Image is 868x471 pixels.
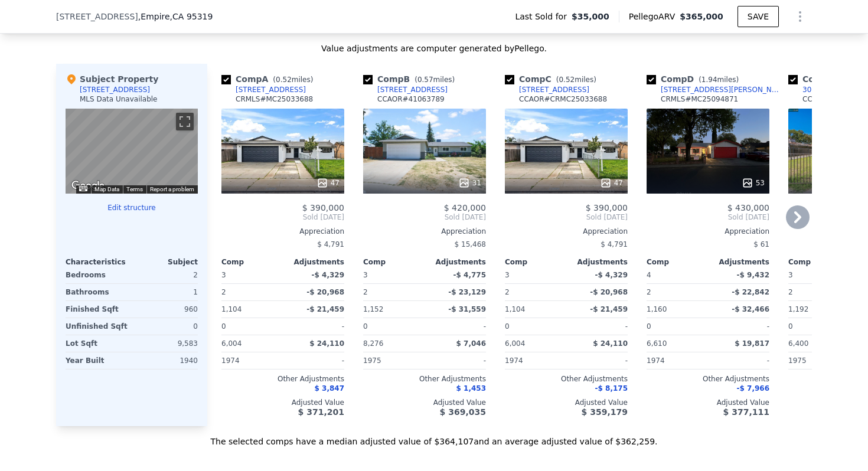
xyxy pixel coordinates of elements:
div: [STREET_ADDRESS] [377,85,448,94]
span: 6,610 [647,339,667,348]
span: $ 369,035 [440,407,486,417]
div: Unfinished Sqft [66,318,129,335]
div: [STREET_ADDRESS] [236,85,306,94]
span: ( miles) [410,76,459,84]
span: $ 4,791 [317,240,344,248]
span: $ 1,453 [456,384,486,392]
div: Adjustments [283,257,344,267]
span: -$ 21,459 [306,305,344,313]
span: $ 390,000 [302,203,344,212]
div: Subject Property [66,73,158,85]
span: $ 24,110 [309,339,344,348]
img: Google [68,178,107,194]
span: 1,104 [505,305,525,313]
span: -$ 20,968 [306,288,344,296]
div: Adjustments [566,257,628,267]
span: -$ 32,466 [732,305,769,313]
span: Pellego ARV [629,11,680,22]
span: 1.94 [701,76,717,84]
span: Sold [DATE] [647,212,769,222]
span: $ 430,000 [727,203,769,212]
div: Other Adjustments [221,374,344,384]
span: $ 359,179 [582,407,628,417]
div: Map [66,109,198,194]
div: - [569,352,628,369]
div: Appreciation [221,227,344,236]
span: 6,004 [505,339,525,348]
span: 8,276 [363,339,383,348]
span: 0 [647,322,651,331]
span: $ 420,000 [444,203,486,212]
div: Adjusted Value [505,398,628,407]
span: , Empire [138,11,213,22]
span: -$ 4,329 [312,271,344,279]
span: 0 [788,322,793,331]
span: -$ 23,129 [448,288,486,296]
span: Sold [DATE] [363,212,486,222]
div: 2 [134,267,198,283]
span: 3 [363,271,368,279]
div: - [427,352,486,369]
button: Edit structure [66,203,198,212]
div: 2 [647,284,706,300]
div: Lot Sqft [66,335,129,352]
span: 1,104 [221,305,242,313]
a: [STREET_ADDRESS][PERSON_NAME] [647,85,784,94]
span: -$ 4,329 [595,271,628,279]
div: 9,583 [134,335,198,352]
div: 0 [134,318,198,335]
div: 47 [600,177,623,189]
div: 1974 [505,352,564,369]
span: $ 19,817 [735,339,769,348]
span: 0.57 [417,76,433,84]
div: - [569,318,628,335]
div: Adjustments [708,257,769,267]
div: Finished Sqft [66,301,129,318]
a: [STREET_ADDRESS] [221,85,306,94]
div: Other Adjustments [505,374,628,384]
div: Comp [788,257,850,267]
span: -$ 22,842 [732,288,769,296]
div: 1975 [788,352,847,369]
div: MLS Data Unavailable [80,94,158,104]
div: Comp [505,257,566,267]
div: Comp [647,257,708,267]
span: 0 [363,322,368,331]
span: [STREET_ADDRESS] [56,11,138,22]
span: $35,000 [572,11,609,22]
div: Adjusted Value [363,398,486,407]
div: CRMLS # MC25094871 [661,94,738,104]
span: 3 [505,271,510,279]
span: -$ 20,968 [590,288,628,296]
div: Street View [66,109,198,194]
span: ( miles) [552,76,601,84]
span: Sold [DATE] [505,212,628,222]
div: Adjusted Value [647,398,769,407]
div: Comp [363,257,425,267]
span: 4 [647,271,651,279]
div: - [710,318,769,335]
div: [STREET_ADDRESS] [519,85,589,94]
div: 1974 [221,352,280,369]
div: Appreciation [505,227,628,236]
span: Sold [DATE] [221,212,344,222]
a: [STREET_ADDRESS] [505,85,589,94]
div: 1975 [363,352,422,369]
span: -$ 9,432 [737,271,769,279]
div: 31 [458,177,481,189]
span: -$ 8,175 [595,384,628,392]
a: [STREET_ADDRESS] [363,85,448,94]
span: Last Sold for [515,11,572,22]
div: Subject [132,257,198,267]
span: $ 377,111 [723,407,769,417]
span: 0 [505,322,510,331]
div: CRMLS # MC25033688 [236,94,313,104]
span: -$ 21,459 [590,305,628,313]
div: Comp B [363,73,459,85]
div: [STREET_ADDRESS] [80,85,150,94]
span: $ 24,110 [593,339,628,348]
div: Value adjustments are computer generated by Pellego . [56,42,812,54]
div: Appreciation [647,227,769,236]
a: Terms [126,186,143,192]
span: 0.52 [276,76,292,84]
